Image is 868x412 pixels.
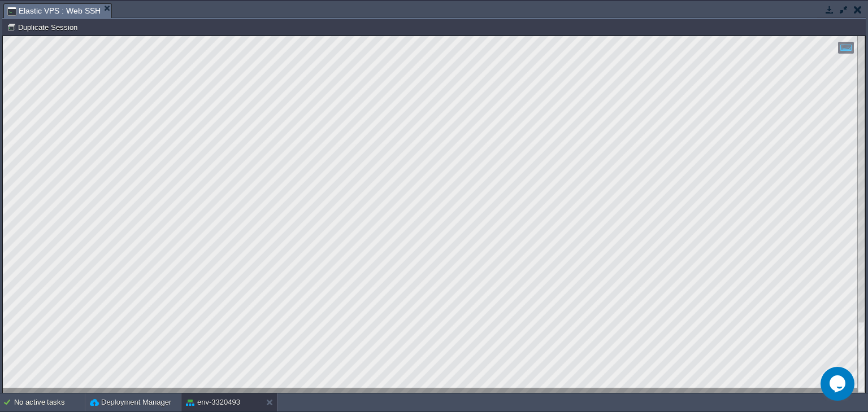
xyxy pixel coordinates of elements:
iframe: chat widget [821,367,857,401]
button: Deployment Manager [90,397,171,408]
button: env-3320493 [186,397,240,408]
div: No active tasks [14,393,85,411]
span: Elastic VPS : Web SSH [7,4,101,18]
button: Duplicate Session [7,22,81,32]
